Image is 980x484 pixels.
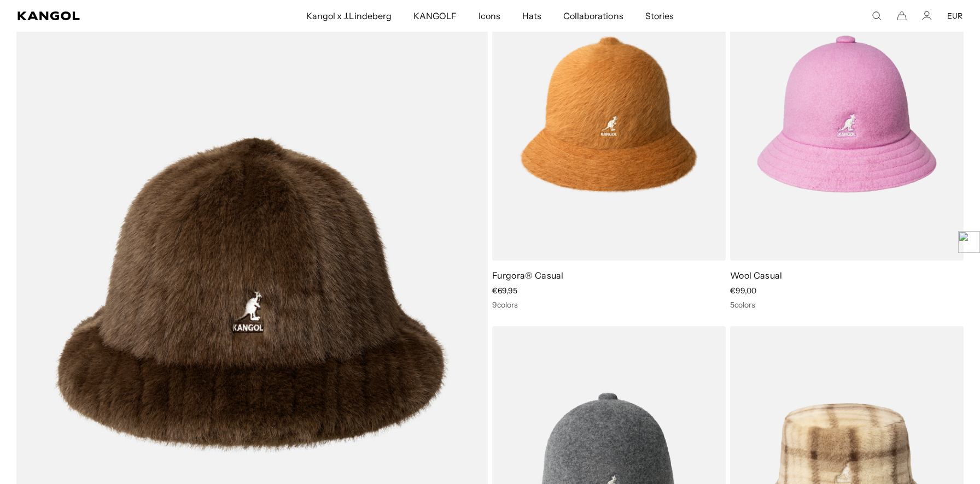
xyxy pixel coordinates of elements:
[492,270,564,281] a: Furgora® Casual
[730,300,964,310] div: 5 colors
[872,11,882,21] summary: Search here
[897,11,907,21] button: Cart
[958,231,980,253] img: logo.png
[17,11,203,20] a: Kangol
[730,270,783,281] a: Wool Casual
[492,300,726,310] div: 9 colors
[492,286,517,296] span: €69,95
[947,11,962,21] button: EUR
[730,286,756,296] span: €99,00
[922,11,932,21] a: Account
